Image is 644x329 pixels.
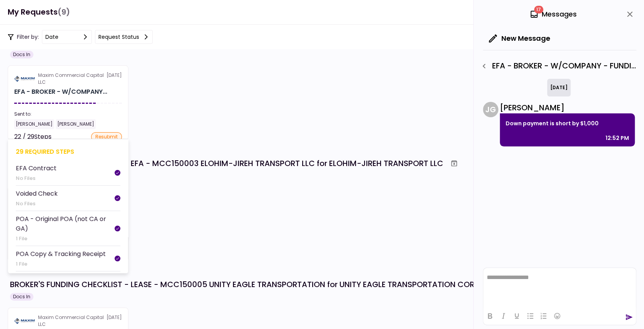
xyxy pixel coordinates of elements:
h1: My Requests [8,4,70,20]
div: EFA Contract [16,163,57,173]
button: Emojis [551,311,564,321]
div: Messages [529,8,577,20]
iframe: Rich Text Area [483,268,636,307]
img: Partner logo [14,317,35,324]
div: POA Copy & Tracking Receipt [16,249,106,259]
button: send [625,313,633,321]
span: 17 [534,6,543,13]
div: Docs In [10,293,33,301]
div: 22 / 29 Steps [14,132,52,141]
p: Down payment is short by $1,000 [506,119,629,128]
div: Docs In [10,51,33,58]
div: No Files [16,174,57,182]
img: Partner logo [14,75,35,82]
div: No Files [16,200,58,208]
div: 29 required steps [16,147,120,156]
button: Numbered list [537,311,550,321]
div: 1 File [16,235,115,243]
div: [PERSON_NAME] [56,119,96,129]
div: [PERSON_NAME] [500,102,635,113]
div: Voided Check [16,189,58,198]
button: close [623,8,636,21]
div: EFA - BROKER - W/COMPANY - FUNDING CHECKLIST [14,87,107,96]
button: New Message [483,28,556,48]
button: Underline [510,311,523,321]
span: (9) [58,4,70,20]
div: Maxim Commercial Capital LLC [38,314,107,328]
button: Archive workflow [447,156,461,170]
div: 12:52 PM [606,133,629,143]
button: Request status [95,30,153,44]
div: [DATE] [14,72,122,86]
button: date [42,30,92,44]
div: POA - Original POA (not CA or GA) [16,214,115,233]
div: EFA - BROKER - W/COMPANY - FUNDING CHECKLIST - Proof of Down Payment 1 [478,60,636,73]
div: Sent to: [14,111,122,118]
div: J G [483,102,498,117]
button: Italic [497,311,510,321]
div: Filter by: [8,30,153,44]
div: 1 File [16,260,106,268]
div: BROKER'S FUNDING CHECKLIST - EFA - MCC150003 ELOHIM-JIREH TRANSPORT LLC for ELOHIM-JIREH TRANSPOR... [10,158,443,169]
div: BROKER'S FUNDING CHECKLIST - LEASE - MCC150005 UNITY EAGLE TRANSPORTATION for UNITY EAGLE TRANSPO... [10,279,479,290]
button: Bold [483,311,496,321]
div: date [45,33,58,41]
button: Bullet list [524,311,537,321]
div: [DATE] [14,314,122,328]
div: resubmit [91,132,122,141]
div: Maxim Commercial Capital LLC [38,72,107,86]
div: [DATE] [547,79,571,96]
div: [PERSON_NAME] [14,119,54,129]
